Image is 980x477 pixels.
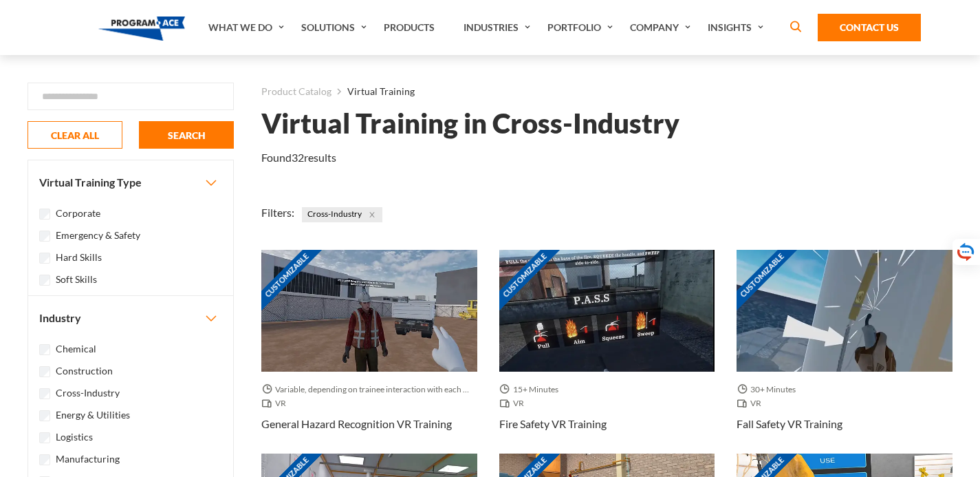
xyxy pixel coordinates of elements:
span: Variable, depending on trainee interaction with each component. [261,383,477,396]
input: Energy & Utilities [39,410,50,421]
span: VR [261,396,292,410]
input: Soft Skills [39,275,50,286]
span: VR [499,396,530,410]
span: VR [737,396,767,410]
h3: General Hazard Recognition VR Training [261,416,452,432]
input: Manufacturing [39,454,50,465]
span: 15+ Minutes [499,383,564,396]
span: Cross-Industry [302,207,382,222]
li: Virtual Training [331,83,415,100]
label: Construction [56,363,113,379]
input: Corporate [39,209,50,220]
a: Contact Us [818,14,921,41]
img: Program-Ace [98,17,186,41]
span: Filters: [261,206,294,219]
button: Close [364,207,380,222]
h3: Fall Safety VR Training [737,416,842,432]
input: Emergency & Safety [39,231,50,242]
label: Soft Skills [56,272,97,287]
label: Energy & Utilities [56,407,130,423]
label: Chemical [56,341,96,357]
input: Hard Skills [39,253,50,264]
button: CLEAR ALL [28,121,122,149]
label: Cross-Industry [56,385,120,401]
a: Customizable Thumbnail - Fire Safety VR Training 15+ Minutes VR Fire Safety VR Training [499,250,715,453]
h1: Virtual Training in Cross-Industry [261,112,679,136]
label: Emergency & Safety [56,228,140,243]
span: 30+ Minutes [737,383,801,396]
input: Construction [39,366,50,377]
input: Logistics [39,432,50,443]
button: Industry [28,296,233,340]
label: Manufacturing [56,452,120,467]
a: Customizable Thumbnail - Fall Safety VR Training 30+ Minutes VR Fall Safety VR Training [737,250,952,453]
a: Product Catalog [261,83,331,100]
a: Customizable Thumbnail - General Hazard Recognition VR Training Variable, depending on trainee in... [261,250,477,453]
p: Found results [261,149,336,166]
label: Hard Skills [56,250,102,265]
h3: Fire Safety VR Training [499,416,607,432]
nav: breadcrumb [261,83,952,100]
button: Virtual Training Type [28,160,233,204]
input: Cross-Industry [39,388,50,399]
input: Chemical [39,344,50,355]
label: Corporate [56,206,100,221]
label: Logistics [56,430,93,445]
em: 32 [292,151,304,164]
